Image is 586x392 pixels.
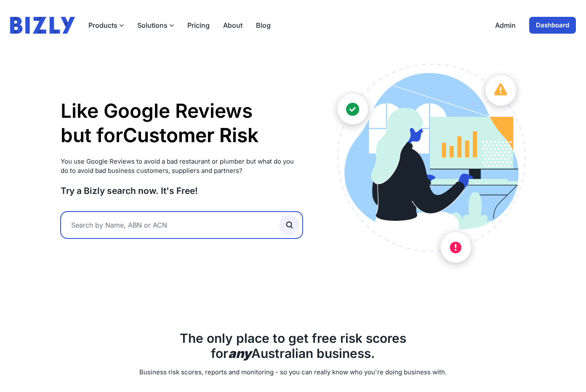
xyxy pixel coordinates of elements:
button: Solutions [137,20,174,30]
a: About [223,20,242,30]
p: You use Google Reviews to avoid a bad restaurant or plumber but what do you do to avoid bad busin... [61,157,303,176]
input: Search by Name, ABN or ACN [61,212,303,238]
p: Business risk scores, reports and monitoring - so you can really know who you're doing business w... [61,368,525,377]
a: Admin [495,20,516,30]
h2: The only place to get free risk scores for Australian business. [61,331,525,361]
a: Blog [256,20,271,30]
h3: Try a Bizly search now. It's Free! [61,185,303,196]
b: any [228,346,251,361]
a: Dashboard [529,17,576,34]
li: Customer Risk [123,123,258,148]
h1: Like Google Reviews but for [61,99,303,147]
a: Pricing [187,20,210,30]
button: Products [88,20,124,30]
